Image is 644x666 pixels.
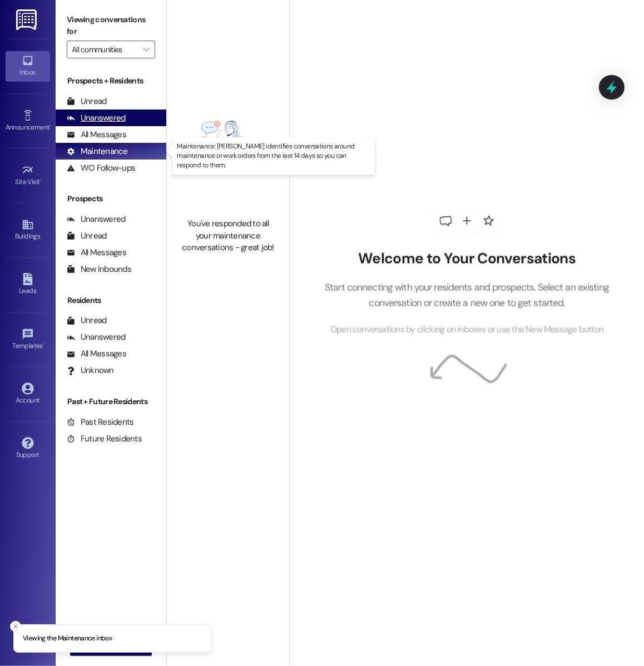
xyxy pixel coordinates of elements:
a: Buildings [6,215,50,245]
img: empty-state [179,79,277,213]
p: Start connecting with your residents and prospects. Select an existing conversation or create a n... [308,279,626,311]
div: All Messages [67,348,126,360]
p: Maintenance: [PERSON_NAME] identifies conversations around maintenance or work orders from the la... [177,142,370,170]
div: Prospects + Residents [56,75,166,87]
div: Unanswered [67,331,126,343]
span: • [49,122,51,130]
span: • [43,340,44,348]
span: Open conversations by clicking on inboxes or use the New Message button [330,322,603,336]
input: All communities [72,41,137,58]
div: Residents [56,295,166,306]
div: Prospects [56,193,166,205]
i:  [143,45,149,54]
div: Future Residents [67,433,142,445]
div: All Messages [67,247,126,259]
h2: Welcome to Your Conversations [308,250,626,268]
div: You've responded to all your maintenance conversations - great job! [179,218,277,254]
div: Maintenance [67,146,128,157]
a: Support [6,434,50,464]
a: Templates • [6,325,50,355]
span: • [40,176,42,184]
button: Close toast [10,621,21,632]
a: Site Visit • [6,161,50,191]
div: WO Follow-ups [67,162,135,174]
p: Viewing the Maintenance inbox [23,634,112,644]
a: Account [6,379,50,409]
div: Past Residents [67,416,134,428]
div: Unread [67,230,107,242]
a: Leads [6,270,50,300]
div: All Messages [67,129,126,141]
div: Past + Future Residents [56,396,166,407]
div: Unread [67,96,107,107]
div: Unknown [67,365,114,376]
div: Unanswered [67,112,126,124]
a: Inbox [6,51,50,81]
div: Unanswered [67,213,126,225]
img: ResiDesk Logo [16,9,39,30]
div: Unread [67,315,107,326]
label: Viewing conversations for [67,11,155,41]
div: New Inbounds [67,264,131,275]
